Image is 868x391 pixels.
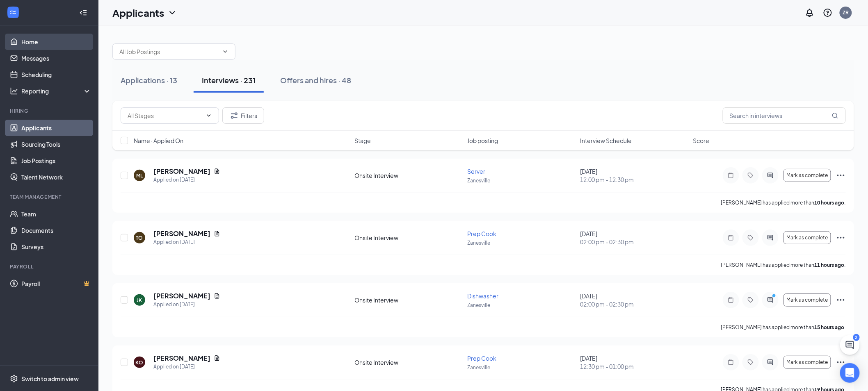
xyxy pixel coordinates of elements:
[468,292,499,300] span: Dishwasher
[21,222,91,239] a: Documents
[853,334,860,341] div: 2
[10,263,90,270] div: Payroll
[153,300,220,309] div: Applied on [DATE]
[580,354,688,371] div: [DATE]
[222,48,228,55] svg: ChevronDown
[9,8,17,16] svg: WorkstreamLogo
[746,297,756,303] svg: Tag
[21,66,91,83] a: Scheduling
[580,238,688,246] span: 02:00 pm - 02:30 pm
[222,107,264,124] button: Filter Filters
[580,292,688,308] div: [DATE]
[153,176,220,184] div: Applied on [DATE]
[214,355,220,361] svg: Document
[726,297,736,303] svg: Note
[468,355,497,362] span: Prep Cook
[21,136,91,152] a: Sourcing Tools
[580,175,688,184] span: 12:00 pm - 12:30 pm
[137,297,142,304] div: JK
[468,136,498,145] span: Job posting
[136,234,143,241] div: TO
[770,293,780,300] svg: PrimaryDot
[10,375,18,383] svg: Settings
[21,87,92,95] div: Reporting
[121,75,177,85] div: Applications · 13
[21,169,91,185] a: Talent Network
[229,111,239,120] svg: Filter
[153,238,220,246] div: Applied on [DATE]
[202,75,256,85] div: Interviews · 231
[580,362,688,371] span: 12:30 pm - 01:00 pm
[765,359,775,366] svg: ActiveChat
[815,200,845,206] b: 10 hours ago
[354,171,462,180] div: Onsite Interview
[836,357,846,367] svg: Ellipses
[136,172,143,179] div: ML
[721,324,846,331] p: [PERSON_NAME] has applied more than .
[214,168,220,175] svg: Document
[580,167,688,184] div: [DATE]
[468,239,576,246] p: Zanesville
[721,199,846,206] p: [PERSON_NAME] has applied more than .
[765,172,775,179] svg: ActiveChat
[580,300,688,308] span: 02:00 pm - 02:30 pm
[783,169,831,182] button: Mark as complete
[787,235,828,241] span: Mark as complete
[354,358,462,366] div: Onsite Interview
[765,297,775,303] svg: ActiveChat
[721,261,846,268] p: [PERSON_NAME] has applied more than .
[354,296,462,304] div: Onsite Interview
[805,8,815,18] svg: Notifications
[746,172,756,179] svg: Tag
[112,6,164,20] h1: Applicants
[79,9,87,17] svg: Collapse
[580,230,688,246] div: [DATE]
[21,120,91,136] a: Applicants
[354,234,462,242] div: Onsite Interview
[21,50,91,66] a: Messages
[815,324,845,330] b: 15 hours ago
[723,107,846,124] input: Search in interviews
[153,229,210,238] h5: [PERSON_NAME]
[832,112,838,119] svg: MagnifyingGlass
[580,136,632,145] span: Interview Schedule
[726,234,736,241] svg: Note
[836,295,846,305] svg: Ellipses
[10,193,90,200] div: Team Management
[468,177,576,184] p: Zanesville
[836,170,846,180] svg: Ellipses
[468,302,576,309] p: Zanesville
[21,275,91,292] a: PayrollCrown
[21,152,91,169] a: Job Postings
[21,375,79,383] div: Switch to admin view
[153,354,210,363] h5: [PERSON_NAME]
[840,335,860,355] button: ChatActive
[787,297,828,303] span: Mark as complete
[153,291,210,300] h5: [PERSON_NAME]
[21,34,91,50] a: Home
[787,359,828,365] span: Mark as complete
[765,234,775,241] svg: ActiveChat
[136,359,144,366] div: KO
[21,206,91,222] a: Team
[134,136,183,145] span: Name · Applied On
[815,262,845,268] b: 11 hours ago
[845,340,855,350] svg: ChatActive
[128,111,202,120] input: All Stages
[783,293,831,307] button: Mark as complete
[153,363,220,371] div: Applied on [DATE]
[787,173,828,178] span: Mark as complete
[21,239,91,255] a: Surveys
[746,234,756,241] svg: Tag
[836,233,846,243] svg: Ellipses
[10,87,18,95] svg: Analysis
[214,293,220,299] svg: Document
[783,356,831,369] button: Mark as complete
[280,75,351,85] div: Offers and hires · 48
[119,47,219,56] input: All Job Postings
[214,230,220,237] svg: Document
[206,112,212,119] svg: ChevronDown
[468,230,497,237] span: Prep Cook
[840,363,860,383] div: Open Intercom Messenger
[823,8,833,18] svg: QuestionInfo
